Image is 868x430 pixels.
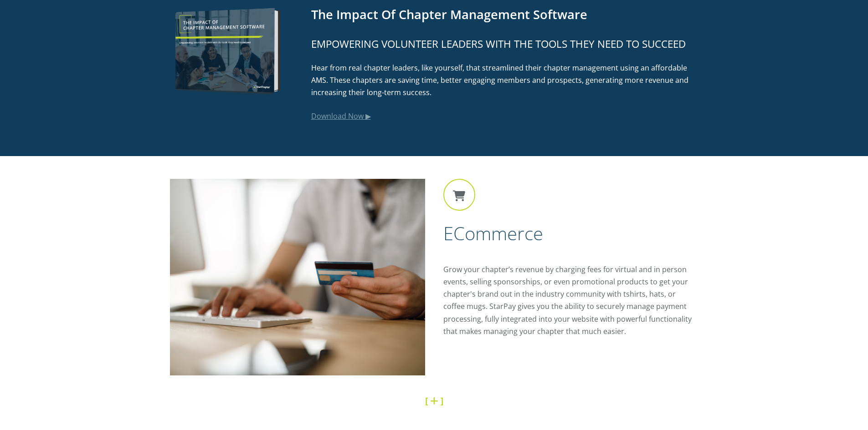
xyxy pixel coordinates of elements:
[443,222,699,245] h2: eCommerce
[425,395,428,407] strong: [
[311,36,699,52] h4: Empowering volunteer leaders with the tools they need to succeed
[311,62,699,99] p: Hear from real chapter leaders, like yourself, that streamlined their chapter management using an...
[441,395,443,407] strong: ]
[170,179,425,375] img: eCommerce.jpg
[170,5,293,97] img: The Impact of Chapter Management Software eBook
[311,5,699,24] h3: The Impact of Chapter Management Software
[443,263,699,338] p: Grow your chapter’s revenue by charging fees for virtual and in person events, selling sponsorshi...
[311,111,371,121] a: Download Now ▶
